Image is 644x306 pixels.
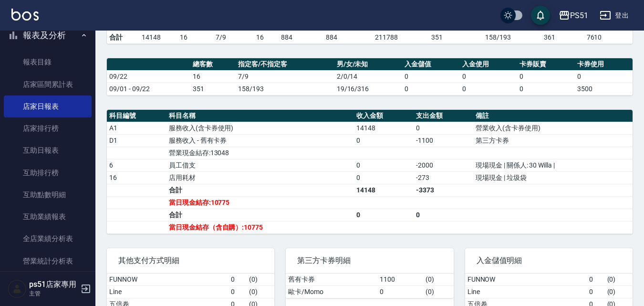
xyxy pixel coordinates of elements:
[107,70,190,83] td: 09/22
[323,31,373,43] td: 884
[429,31,483,43] td: 351
[402,58,460,71] th: 入金儲值
[460,83,518,95] td: 0
[107,58,633,95] table: a dense table
[236,70,334,83] td: 7/9
[354,184,414,196] td: 14148
[139,31,177,43] td: 14148
[107,31,139,43] td: 合計
[29,280,78,289] h5: ps51店家專用
[4,250,92,272] a: 營業統計分析表
[4,206,92,228] a: 互助業績報表
[377,274,423,286] td: 1100
[575,70,633,83] td: 0
[279,31,323,43] td: 884
[190,70,236,83] td: 16
[286,274,377,286] td: 舊有卡券
[354,134,414,147] td: 0
[465,274,587,286] td: FUNNOW
[531,6,550,25] button: save
[166,159,354,171] td: 員工借支
[107,83,190,95] td: 09/01 - 09/22
[483,31,541,43] td: 158/193
[570,10,588,21] div: PS51
[107,110,166,122] th: 科目編號
[107,274,229,286] td: FUNNOW
[118,256,263,265] span: 其他支付方式明細
[575,83,633,95] td: 3500
[414,159,473,171] td: -2000
[4,139,92,161] a: 互助日報表
[587,274,605,286] td: 0
[473,159,633,171] td: 現場現金 | 關係人: 30 Willa |
[236,58,334,71] th: 指定客/不指定客
[107,122,166,134] td: A1
[354,122,414,134] td: 14148
[11,9,39,21] img: Logo
[460,58,518,71] th: 入金使用
[213,31,254,43] td: 7/9
[402,70,460,83] td: 0
[107,285,229,298] td: Line
[190,83,236,95] td: 351
[473,110,633,122] th: 備註
[4,23,92,48] button: 報表及分析
[414,171,473,184] td: -273
[107,159,166,171] td: 6
[414,184,473,196] td: -3373
[166,184,354,196] td: 合計
[517,70,575,83] td: 0
[465,285,587,298] td: Line
[247,285,274,298] td: ( 0 )
[555,6,592,25] button: PS51
[166,122,354,134] td: 服務收入(含卡券使用)
[473,134,633,147] td: 第三方卡券
[596,7,633,24] button: 登出
[354,209,414,221] td: 0
[107,134,166,147] td: D1
[166,221,354,233] td: 當日現金結存（含自購）:10775
[177,31,214,43] td: 16
[354,159,414,171] td: 0
[29,289,78,298] p: 主管
[4,184,92,206] a: 互助點數明細
[373,31,429,43] td: 211788
[354,110,414,122] th: 收入金額
[477,256,621,265] span: 入金儲值明細
[166,110,354,122] th: 科目名稱
[423,274,454,286] td: ( 0 )
[4,95,92,117] a: 店家日報表
[166,134,354,147] td: 服務收入 - 舊有卡券
[402,83,460,95] td: 0
[107,110,633,234] table: a dense table
[236,83,334,95] td: 158/193
[247,274,274,286] td: ( 0 )
[166,147,354,159] td: 營業現金結存:13048
[575,58,633,71] th: 卡券使用
[4,117,92,139] a: 店家排行榜
[517,83,575,95] td: 0
[107,171,166,184] td: 16
[414,134,473,147] td: -1100
[286,274,453,298] table: a dense table
[605,285,633,298] td: ( 0 )
[166,171,354,184] td: 店用耗材
[541,31,584,43] td: 361
[254,31,279,43] td: 16
[190,58,236,71] th: 總客數
[4,74,92,95] a: 店家區間累計表
[460,70,518,83] td: 0
[473,171,633,184] td: 現場現金 | 垃圾袋
[334,70,402,83] td: 2/0/14
[297,256,442,265] span: 第三方卡券明細
[8,279,27,298] img: Person
[414,122,473,134] td: 0
[166,196,354,209] td: 當日現金結存:10775
[286,285,377,298] td: 歐卡/Momo
[4,228,92,250] a: 全店業績分析表
[605,274,633,286] td: ( 0 )
[414,209,473,221] td: 0
[473,122,633,134] td: 營業收入(含卡券使用)
[4,162,92,184] a: 互助排行榜
[4,51,92,73] a: 報表目錄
